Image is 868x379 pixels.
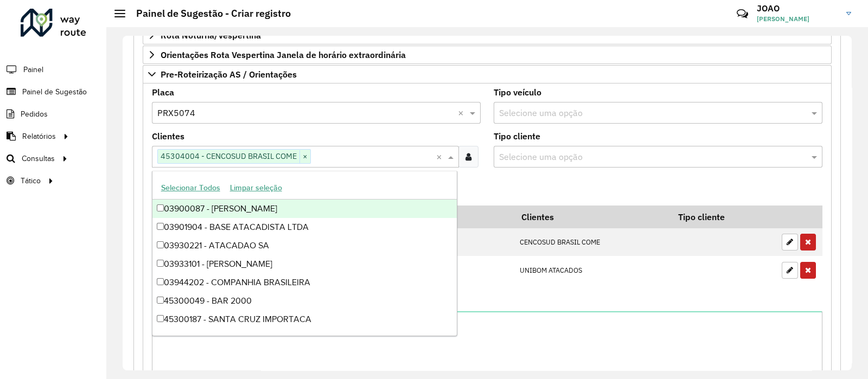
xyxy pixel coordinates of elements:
[514,256,671,284] td: UNIBOM ATACADOS
[22,153,55,164] span: Consultas
[23,64,43,75] span: Painel
[161,70,297,79] span: Pre-Roteirização AS / Orientações
[494,130,540,143] label: Tipo cliente
[152,171,457,336] ng-dropdown-panel: Options list
[125,8,291,20] h2: Painel de Sugestão - Criar registro
[21,175,41,187] span: Tático
[143,46,832,64] a: Orientações Rota Vespertina Janela de horário extraordinária
[156,179,225,196] button: Selecionar Todos
[514,228,671,256] td: CENCOSUD BRASIL COME
[757,14,838,24] span: [PERSON_NAME]
[152,86,174,99] label: Placa
[161,31,261,40] span: Rota Noturna/Vespertina
[143,65,832,83] a: Pre-Roteirização AS / Orientações
[299,150,310,163] span: ×
[757,3,838,14] h3: JOAO
[458,106,467,119] span: Clear all
[731,2,754,25] a: Contato Rápido
[152,236,457,255] div: 03930221 - ATACADAO SA
[514,205,671,228] th: Clientes
[671,205,776,228] th: Tipo cliente
[152,329,457,347] div: 45300279 - VERDAO BAR
[158,150,299,163] span: 45304004 - CENCOSUD BRASIL COME
[21,108,48,120] span: Pedidos
[436,150,445,163] span: Clear all
[494,86,541,99] label: Tipo veículo
[152,200,457,218] div: 03900087 - [PERSON_NAME]
[161,50,406,59] span: Orientações Rota Vespertina Janela de horário extraordinária
[152,292,457,310] div: 45300049 - BAR 2000
[152,255,457,273] div: 03933101 - [PERSON_NAME]
[225,179,287,196] button: Limpar seleção
[22,86,87,98] span: Painel de Sugestão
[22,131,56,142] span: Relatórios
[152,310,457,329] div: 45300187 - SANTA CRUZ IMPORTACA
[152,218,457,236] div: 03901904 - BASE ATACADISTA LTDA
[152,273,457,292] div: 03944202 - COMPANHIA BRASILEIRA
[152,130,184,143] label: Clientes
